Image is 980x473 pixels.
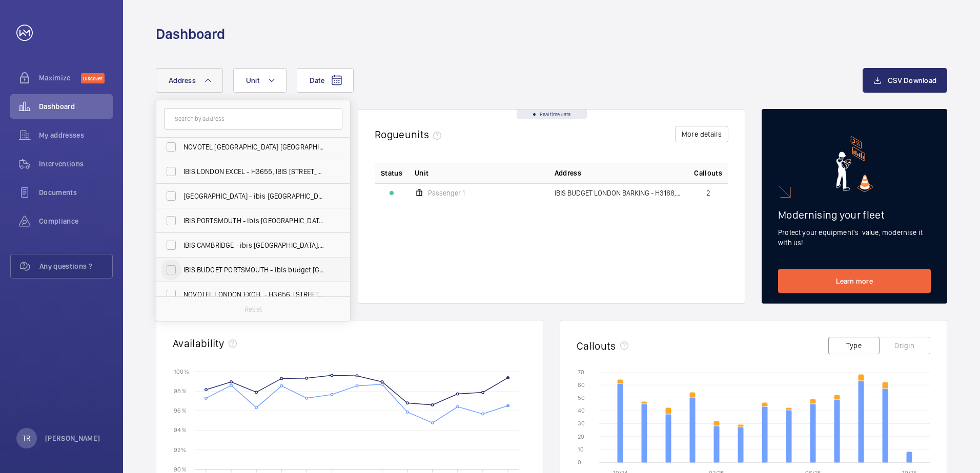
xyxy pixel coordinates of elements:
[578,394,585,401] text: 50
[183,191,324,201] span: [GEOGRAPHIC_DATA] - ibis [GEOGRAPHIC_DATA], [GEOGRAPHIC_DATA]
[183,166,324,177] span: IBIS LONDON EXCEL - H3655, IBIS [STREET_ADDRESS]
[45,433,100,443] p: [PERSON_NAME]
[415,168,428,178] span: Unit
[578,381,585,389] text: 60
[39,101,113,112] span: Dashboard
[578,446,584,453] text: 10
[888,76,936,84] span: CSV Download
[578,420,585,427] text: 30
[828,337,880,354] button: Type
[375,128,445,141] h2: Rogue
[555,189,682,197] span: IBIS BUDGET LONDON BARKING - H3188, IBIS BUDGET LONDON BARKING
[39,216,113,226] span: Compliance
[23,433,30,443] p: TR
[39,261,112,271] span: Any questions ?
[578,459,581,466] text: 0
[578,433,584,440] text: 20
[863,68,947,93] button: CSV Download
[244,304,262,314] p: Reset
[578,369,584,376] text: 70
[428,189,465,197] span: Passenger 1
[183,289,324,299] span: NOVOTEL LONDON EXCEL - H3656, [STREET_ADDRESS]
[517,110,587,119] div: Real time data
[173,337,224,350] h2: Availability
[310,76,324,84] span: Date
[706,189,710,197] span: 2
[555,168,581,178] span: Address
[39,159,113,169] span: Interventions
[778,208,931,221] h2: Modernising your fleet
[297,68,354,93] button: Date
[164,108,342,130] input: Search by address
[183,142,324,152] span: NOVOTEL [GEOGRAPHIC_DATA] [GEOGRAPHIC_DATA] - H9057, [GEOGRAPHIC_DATA] [GEOGRAPHIC_DATA], [STREET...
[183,216,324,226] span: IBIS PORTSMOUTH - ibis [GEOGRAPHIC_DATA]
[778,269,931,293] a: Learn more
[577,339,616,352] h2: Callouts
[694,168,722,178] span: Callouts
[778,227,931,248] p: Protect your equipment's value, modernise it with us!
[156,25,225,44] h1: Dashboard
[174,446,186,453] text: 92 %
[578,407,585,414] text: 40
[156,68,223,93] button: Address
[879,337,930,354] button: Origin
[174,368,189,375] text: 100 %
[39,130,113,140] span: My addresses
[405,128,446,141] span: units
[39,187,113,198] span: Documents
[174,388,187,395] text: 98 %
[39,73,81,83] span: Maximize
[174,426,187,434] text: 94 %
[174,407,187,414] text: 96 %
[183,265,324,275] span: IBIS BUDGET PORTSMOUTH - ibis budget [GEOGRAPHIC_DATA], [GEOGRAPHIC_DATA] 8SL
[81,73,105,83] span: Discover
[233,68,287,93] button: Unit
[675,126,728,142] button: More details
[836,136,873,192] img: marketing-card.svg
[174,465,187,472] text: 90 %
[246,76,259,84] span: Unit
[381,168,402,178] p: Status
[183,240,324,250] span: IBIS CAMBRIDGE - ibis [GEOGRAPHIC_DATA], [GEOGRAPHIC_DATA]
[169,76,196,84] span: Address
